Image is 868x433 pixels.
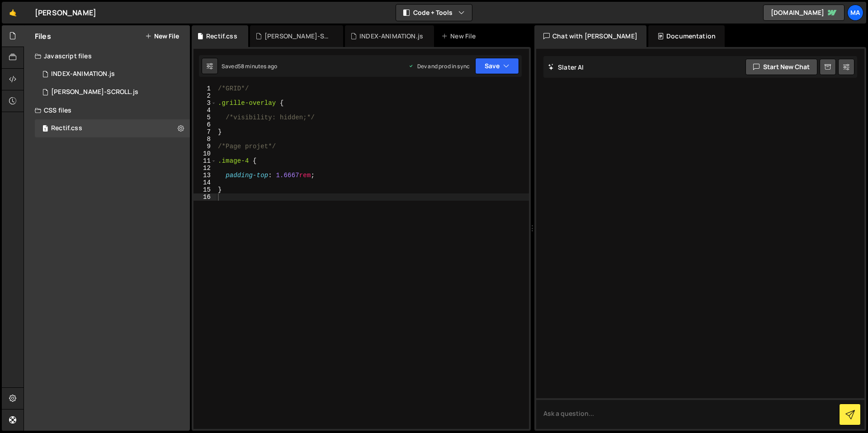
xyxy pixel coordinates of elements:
[193,136,217,143] div: 8
[35,65,190,83] div: 16352/44205.js
[238,62,277,70] div: 58 minutes ago
[35,31,51,41] h2: Files
[35,7,96,18] div: [PERSON_NAME]
[51,124,82,132] div: Rectif.css
[745,59,817,75] button: Start new chat
[24,47,190,65] div: Javascript files
[264,32,332,41] div: [PERSON_NAME]-SCROLL.js
[193,172,217,179] div: 13
[222,62,277,70] div: Saved
[51,88,138,96] div: [PERSON_NAME]-SCROLL.js
[193,92,217,99] div: 2
[193,179,217,186] div: 14
[35,119,190,137] div: 16352/44971.css
[193,165,217,172] div: 12
[534,25,646,47] div: Chat with [PERSON_NAME]
[24,101,190,119] div: CSS files
[193,99,217,107] div: 3
[193,186,217,193] div: 15
[193,193,217,201] div: 16
[359,32,423,41] div: INDEX-ANIMATION.js
[193,143,217,150] div: 9
[396,5,472,21] button: Code + Tools
[2,2,24,24] a: 🤙
[193,128,217,136] div: 7
[847,5,863,21] a: Ma
[408,62,470,70] div: Dev and prod in sync
[548,63,584,71] h2: Slater AI
[35,83,190,101] div: 16352/44206.js
[193,85,217,92] div: 1
[475,58,519,74] button: Save
[763,5,844,21] a: [DOMAIN_NAME]
[206,32,237,41] div: Rectif.css
[193,107,217,114] div: 4
[145,33,179,40] button: New File
[441,32,479,41] div: New File
[193,157,217,165] div: 11
[193,150,217,157] div: 10
[193,121,217,128] div: 6
[648,25,725,47] div: Documentation
[42,126,48,133] span: 1
[193,114,217,121] div: 5
[51,70,115,78] div: INDEX-ANIMATION.js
